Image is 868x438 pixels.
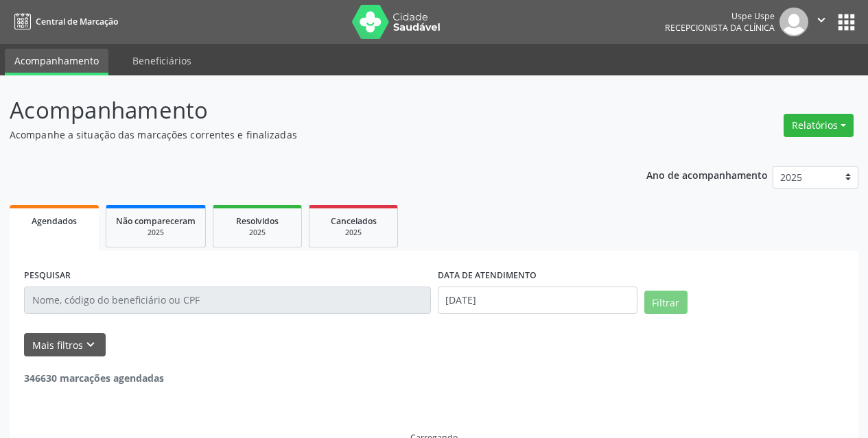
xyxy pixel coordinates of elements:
button: Relatórios [784,114,854,137]
span: Não compareceram [116,215,196,227]
i:  [814,12,829,27]
a: Central de Marcação [10,10,118,33]
button: apps [834,10,858,34]
button:  [808,8,834,36]
span: Agendados [32,215,77,227]
p: Acompanhamento [10,93,604,127]
div: Uspe Uspe [665,10,775,22]
img: img [779,8,808,36]
label: DATA DE ATENDIMENTO [438,265,537,287]
span: Resolvidos [236,215,279,227]
p: Acompanhe a situação das marcações correntes e finalizadas [10,127,604,142]
input: Selecione um intervalo [438,287,637,314]
a: Acompanhamento [5,49,108,75]
button: Mais filtroskeyboard_arrow_down [24,333,106,357]
div: 2025 [223,228,292,238]
strong: 346630 marcações agendadas [24,372,164,385]
a: Beneficiários [123,49,201,73]
span: Recepcionista da clínica [665,22,775,34]
p: Ano de acompanhamento [646,166,768,183]
span: Central de Marcação [36,16,118,27]
span: Cancelados [331,215,377,227]
label: PESQUISAR [24,265,71,287]
i: keyboard_arrow_down [83,337,98,352]
div: 2025 [116,228,196,238]
button: Filtrar [644,291,688,314]
div: 2025 [319,228,388,238]
input: Nome, código do beneficiário ou CPF [24,287,431,314]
